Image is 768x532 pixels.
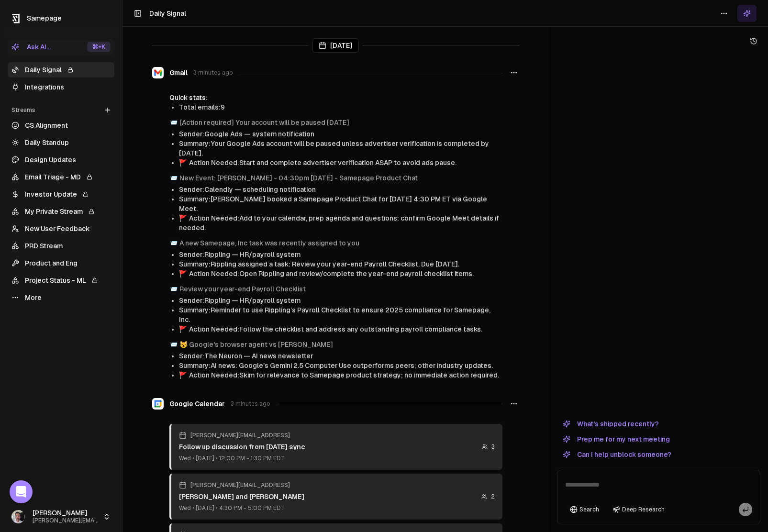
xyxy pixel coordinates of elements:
[8,118,114,133] a: CS Alignment
[149,9,186,18] h1: Daily Signal
[179,213,502,233] li: Action Needed: Add to your calendar, prep agenda and questions; confirm Google Meet details if ne...
[8,290,114,305] a: More
[169,119,178,126] span: envelope
[179,159,187,166] span: flag
[169,93,502,102] div: Quick stats:
[179,185,502,194] li: Sender: Calendly — scheduling notification
[169,341,178,348] span: envelope
[179,270,187,277] span: flag
[169,68,188,78] span: Gmail
[491,443,495,451] span: 3
[179,259,502,269] li: Summary: Rippling assigned a task: Review your year-end Payroll Checklist. Due [DATE].
[8,62,114,78] a: Daily Signal
[190,481,290,489] span: [PERSON_NAME][EMAIL_ADDRESS]
[8,39,114,55] button: Ask AI...⌘+K
[179,341,333,348] a: 😺 Google's browser agent vs [PERSON_NAME]
[179,158,502,167] li: Action Needed: Start and complete advertiser verification ASAP to avoid ads pause.
[179,351,502,361] li: Sender: The Neuron — AI news newsletter
[179,250,502,259] li: Sender: Rippling — HR/payroll system
[179,239,359,247] a: A new Samepage, Inc task was recently assigned to you
[152,398,164,410] img: Google Calendar
[179,325,187,333] span: flag
[8,135,114,150] a: Daily Standup
[10,480,33,503] div: Open Intercom Messenger
[8,187,114,202] a: Investor Update
[87,42,111,52] div: ⌘ +K
[179,361,502,370] li: Summary: AI news: Google’s Gemini 2.5 Computer Use outperforms peers; other industry updates.
[491,493,495,500] span: 2
[11,510,25,523] img: _image
[8,102,114,118] div: Streams
[179,129,502,139] li: Sender: Google Ads — system notification
[8,79,114,95] a: Integrations
[557,433,676,445] button: Prep me for my next meeting
[557,418,665,430] button: What's shipped recently?
[27,14,62,22] span: Samepage
[231,400,270,408] span: 3 minutes ago
[179,174,418,182] a: New Event: [PERSON_NAME] - 04:30pm [DATE] - Samepage Product Chat
[169,285,178,293] span: envelope
[179,324,502,334] li: Action Needed: Follow the checklist and address any outstanding payroll compliance tasks.
[179,119,349,126] a: [Action required] Your account will be paused [DATE]
[169,174,178,182] span: envelope
[33,517,99,524] span: [PERSON_NAME][EMAIL_ADDRESS]
[179,371,187,379] span: flag
[179,214,187,222] span: flag
[11,42,51,52] div: Ask AI...
[33,509,99,518] span: [PERSON_NAME]
[565,503,604,516] button: Search
[312,38,359,53] div: [DATE]
[8,152,114,167] a: Design Updates
[179,102,502,112] li: Total emails: 9
[179,194,502,213] li: Summary: [PERSON_NAME] booked a Samepage Product Chat for [DATE] 4:30 PM ET via Google Meet.
[179,442,305,452] div: Follow up discussion from [DATE] sync
[179,370,502,380] li: Action Needed: Skim for relevance to Samepage product strategy; no immediate action required.
[179,269,502,278] li: Action Needed: Open Rippling and review/complete the year-end payroll checklist items.
[179,296,502,305] li: Sender: Rippling — HR/payroll system
[8,221,114,236] a: New User Feedback
[8,505,114,528] button: [PERSON_NAME][PERSON_NAME][EMAIL_ADDRESS]
[179,305,502,324] li: Summary: Reminder to use Rippling’s Payroll Checklist to ensure 2025 compliance for Samepage, Inc.
[190,432,290,439] span: [PERSON_NAME][EMAIL_ADDRESS]
[608,503,669,516] button: Deep Research
[8,255,114,271] a: Product and Eng
[179,504,304,512] div: Wed • [DATE] • 4:30 PM - 5:00 PM EDT
[179,454,305,462] div: Wed • [DATE] • 12:00 PM - 1:30 PM EDT
[8,169,114,185] a: Email Triage - MD
[8,204,114,219] a: My Private Stream
[179,492,304,501] div: [PERSON_NAME] and [PERSON_NAME]
[179,139,502,158] li: Summary: Your Google Ads account will be paused unless advertiser verification is completed by [D...
[152,67,164,78] img: Gmail
[193,69,233,77] span: 3 minutes ago
[8,273,114,288] a: Project Status - ML
[169,399,225,409] span: Google Calendar
[8,238,114,254] a: PRD Stream
[557,449,677,460] button: Can I help unblock someone?
[169,239,178,247] span: envelope
[179,285,306,293] a: Review your year-end Payroll Checklist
